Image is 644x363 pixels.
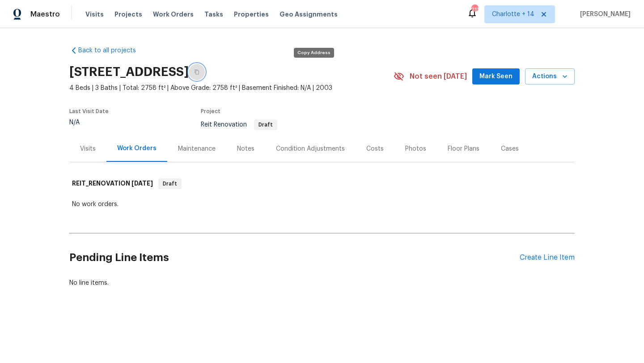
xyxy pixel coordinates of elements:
span: Draft [159,179,181,188]
span: Project [201,109,220,114]
span: [PERSON_NAME] [576,10,631,19]
h2: Pending Line Items [69,237,520,279]
div: Cases [501,144,519,153]
span: Visits [85,10,104,19]
div: Costs [366,144,384,153]
span: Actions [532,71,568,82]
div: Visits [80,144,96,153]
div: Work Orders [117,144,157,153]
div: Photos [405,144,426,153]
div: No work orders. [72,200,572,209]
div: No line items. [69,279,575,287]
span: Work Orders [153,10,194,19]
h2: [STREET_ADDRESS] [69,68,189,76]
span: Projects [114,10,142,19]
button: Actions [525,68,575,85]
div: 211 [471,5,478,14]
div: N/A [69,119,109,126]
div: Condition Adjustments [276,144,345,153]
span: Charlotte + 14 [492,10,534,19]
div: Create Line Item [520,253,575,262]
span: Draft [255,122,276,127]
span: Geo Assignments [280,10,338,19]
div: REIT_RENOVATION [DATE]Draft [69,169,575,198]
button: Mark Seen [472,68,520,85]
span: [DATE] [131,180,153,186]
h6: REIT_RENOVATION [72,178,153,189]
span: Reit Renovation [201,122,277,128]
div: Notes [237,144,254,153]
span: Properties [234,10,269,19]
div: Floor Plans [448,144,479,153]
span: Last Visit Date [69,109,109,114]
span: 4 Beds | 3 Baths | Total: 2758 ft² | Above Grade: 2758 ft² | Basement Finished: N/A | 2003 [69,84,394,93]
span: Mark Seen [479,71,513,82]
span: Tasks [204,11,223,17]
div: Maintenance [178,144,216,153]
span: Not seen [DATE] [410,72,467,81]
span: Maestro [30,10,60,19]
a: Back to all projects [69,46,155,55]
